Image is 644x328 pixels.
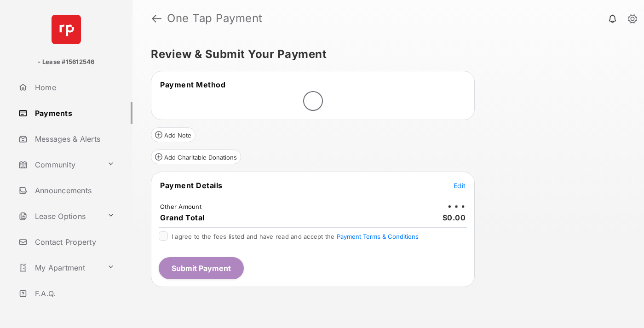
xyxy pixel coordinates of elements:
[454,182,466,190] span: Edit
[151,49,618,60] h5: Review & Submit Your Payment
[15,76,132,98] a: Home
[15,205,103,227] a: Lease Options
[172,233,419,240] span: I agree to the fees listed and have read and accept the
[15,128,132,150] a: Messages & Alerts
[160,80,225,89] span: Payment Method
[15,102,132,124] a: Payments
[15,257,103,279] a: My Apartment
[15,154,103,176] a: Community
[167,13,263,24] strong: One Tap Payment
[38,58,94,67] p: - Lease #15612546
[160,202,202,211] td: Other Amount
[160,181,223,190] span: Payment Details
[159,257,244,279] button: Submit Payment
[151,127,195,142] button: Add Note
[443,213,466,222] span: $0.00
[454,181,466,190] button: Edit
[15,282,132,305] a: F.A.Q.
[160,213,205,222] span: Grand Total
[52,15,81,44] img: svg+xml;base64,PHN2ZyB4bWxucz0iaHR0cDovL3d3dy53My5vcmcvMjAwMC9zdmciIHdpZHRoPSI2NCIgaGVpZ2h0PSI2NC...
[15,179,132,201] a: Announcements
[151,150,241,164] button: Add Charitable Donations
[337,233,419,240] button: I agree to the fees listed and have read and accept the
[15,231,132,253] a: Contact Property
